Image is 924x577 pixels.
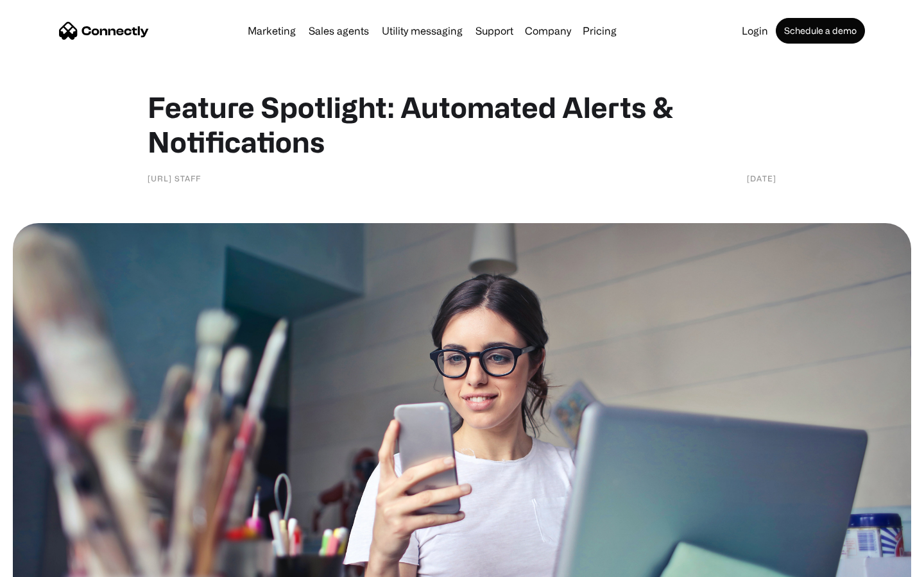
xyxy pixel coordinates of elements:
a: home [59,21,149,40]
div: Company [521,22,575,40]
a: Pricing [577,26,622,36]
a: Login [737,26,773,36]
a: Schedule a demo [776,18,865,44]
div: [URL] staff [148,172,201,185]
h1: Feature Spotlight: Automated Alerts & Notifications [148,90,776,159]
a: Utility messaging [377,26,468,36]
div: Company [525,22,571,40]
ul: Language list [26,555,77,573]
a: Marketing [243,26,301,36]
a: Sales agents [304,26,374,36]
div: [DATE] [747,172,776,185]
aside: Language selected: English [13,555,77,573]
a: Support [470,26,518,36]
